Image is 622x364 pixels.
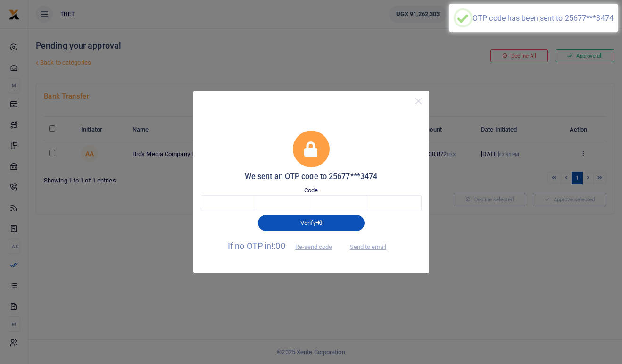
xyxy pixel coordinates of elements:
[228,241,340,251] span: If no OTP in
[304,186,318,195] label: Code
[271,241,285,251] span: !:00
[473,14,614,23] div: OTP code has been sent to 25677***3474
[258,215,365,231] button: Verify
[201,172,422,182] h5: We sent an OTP code to 25677***3474
[412,94,425,108] button: Close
